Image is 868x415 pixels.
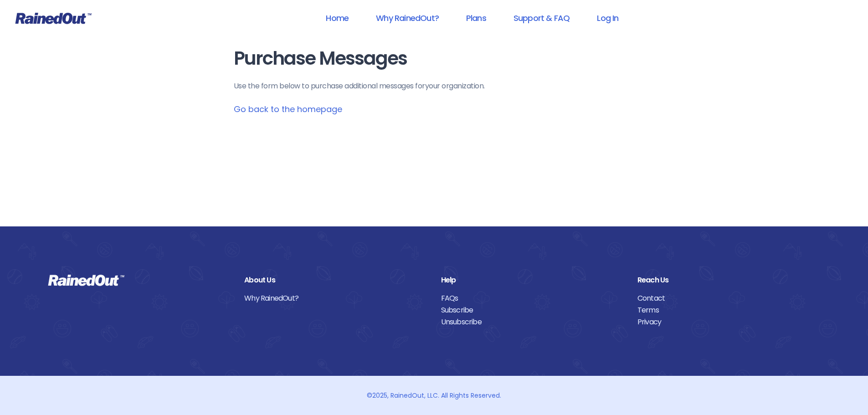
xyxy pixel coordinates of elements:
[441,292,624,304] a: FAQs
[637,274,820,286] div: Reach Us
[502,8,581,28] a: Support & FAQ
[364,8,451,28] a: Why RainedOut?
[441,304,624,316] a: Subscribe
[454,8,498,28] a: Plans
[234,103,342,115] a: Go back to the homepage
[244,292,427,304] a: Why RainedOut?
[441,316,624,328] a: Unsubscribe
[637,304,820,316] a: Terms
[585,8,630,28] a: Log In
[244,274,427,286] div: About Us
[637,292,820,304] a: Contact
[234,81,635,92] p: Use the form below to purchase additional messages for your organization .
[314,8,360,28] a: Home
[637,316,820,328] a: Privacy
[441,274,624,286] div: Help
[234,48,635,69] h1: Purchase Messages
